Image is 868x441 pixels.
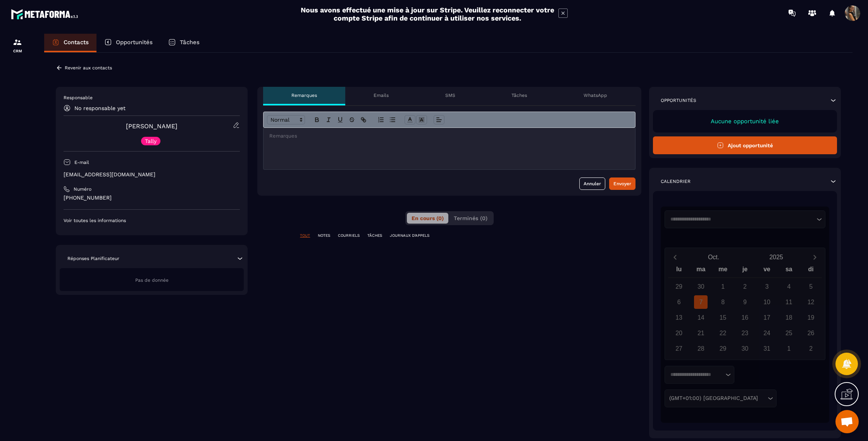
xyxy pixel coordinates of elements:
[367,233,382,238] p: TÂCHES
[2,32,33,59] a: formationformationCRM
[412,215,444,221] span: En cours (0)
[300,233,310,238] p: TOUT
[291,92,317,98] p: Remarques
[661,118,829,125] p: Aucune opportunité liée
[445,92,455,98] p: SMS
[180,39,200,46] p: Tâches
[116,39,153,46] p: Opportunités
[449,213,492,224] button: Terminés (0)
[374,92,389,98] p: Emails
[653,136,837,154] button: Ajout opportunité
[835,410,859,433] div: Ouvrir le chat
[579,177,605,190] button: Annuler
[64,194,240,202] p: [PHONE_NUMBER]
[64,171,240,178] p: [EMAIL_ADDRESS][DOMAIN_NAME]
[2,49,33,53] p: CRM
[454,215,487,221] span: Terminés (0)
[64,95,240,101] p: Responsable
[511,92,527,98] p: Tâches
[65,65,112,71] p: Revenir aux contacts
[318,233,330,238] p: NOTES
[64,39,89,46] p: Contacts
[661,97,696,103] p: Opportunités
[67,255,119,262] p: Réponses Planificateur
[390,233,429,238] p: JOURNAUX D'APPELS
[407,213,448,224] button: En cours (0)
[11,7,81,21] img: logo
[135,277,169,283] span: Pas de donnée
[338,233,360,238] p: COURRIELS
[74,105,126,111] p: No responsable yet
[74,159,89,165] p: E-mail
[661,178,691,184] p: Calendrier
[64,217,240,224] p: Voir toutes les informations
[13,38,22,47] img: formation
[44,34,96,52] a: Contacts
[609,177,635,190] button: Envoyer
[126,122,177,130] a: [PERSON_NAME]
[96,34,160,52] a: Opportunités
[145,138,157,144] p: Tally
[160,34,207,52] a: Tâches
[613,180,631,188] div: Envoyer
[300,6,555,22] h2: Nous avons effectué une mise à jour sur Stripe. Veuillez reconnecter votre compte Stripe afin de ...
[584,92,607,98] p: WhatsApp
[74,186,91,192] p: Numéro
